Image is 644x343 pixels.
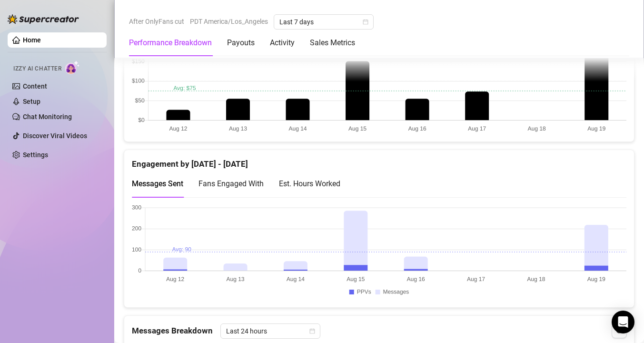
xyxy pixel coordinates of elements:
div: Engagement by [DATE] - [DATE] [132,150,626,171]
span: calendar [363,19,368,25]
span: After OnlyFans cut [129,14,184,29]
div: Sales Metrics [310,37,355,49]
a: Setup [23,98,40,105]
a: Home [23,36,41,44]
a: Content [23,82,47,90]
span: Izzy AI Chatter [13,64,61,73]
span: Fans Engaged With [198,179,264,188]
div: Payouts [227,37,255,49]
div: Open Intercom Messenger [612,311,634,333]
div: Activity [270,37,295,49]
img: logo-BBDzfeDw.svg [8,14,79,24]
span: PDT America/Los_Angeles [190,14,268,29]
div: Messages Breakdown [132,323,626,339]
span: calendar [309,328,315,334]
div: Performance Breakdown [129,37,212,49]
a: Settings [23,151,48,159]
span: Last 24 hours [226,324,315,338]
a: Chat Monitoring [23,113,72,121]
div: Est. Hours Worked [279,178,340,190]
span: Last 7 days [279,15,368,29]
span: Messages Sent [132,179,183,188]
img: AI Chatter [65,61,80,74]
a: Discover Viral Videos [23,132,87,140]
